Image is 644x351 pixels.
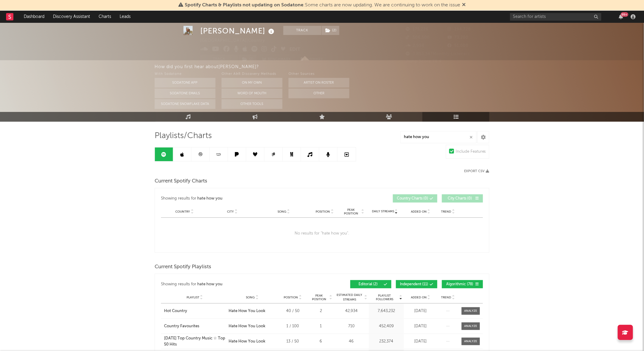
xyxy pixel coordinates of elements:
span: 175,226 [406,27,429,31]
button: Word Of Mouth [222,89,282,98]
button: Algorithmic(78) [442,280,483,288]
button: Track [283,26,321,35]
div: 46 [335,339,367,345]
div: 13 / 50 [279,339,306,345]
span: 3,853,347 Monthly Listeners [406,52,470,56]
span: Added On [411,296,427,299]
span: ( 2 ) [238,55,257,64]
div: 7,643,232 [370,308,402,314]
span: Summary [305,58,323,61]
span: Dismiss [462,3,466,8]
span: Algorithmic ( 78 ) [446,283,474,286]
span: Independent ( 11 ) [400,283,428,286]
button: Edit [289,46,300,54]
div: Showing results for [161,194,322,203]
span: Spotify Charts & Playlists not updating on Sodatone [185,3,303,8]
div: [GEOGRAPHIC_DATA] | Country [200,37,272,44]
span: Current Spotify Charts [155,178,207,185]
span: Playlist Followers [370,294,399,301]
span: Peak Position [310,294,329,301]
button: Artist on Roster [289,78,349,88]
div: [DATE] [405,339,436,345]
span: Position [284,296,298,299]
div: 1 [310,323,332,329]
button: Country Charts(0) [393,194,437,203]
button: Other [289,89,349,98]
span: 51,000 [448,44,469,48]
span: Country Charts ( 0 ) [397,197,428,200]
a: Discovery Assistant [49,11,94,23]
div: Country Favourites [164,323,199,329]
button: City Charts(0) [442,194,483,203]
div: hate how you [198,281,223,288]
div: With Sodatone [155,71,215,78]
button: Export CSV [464,169,489,173]
button: (2) [239,55,256,64]
span: Country [176,210,190,214]
span: Peak Position [341,208,361,215]
div: [DATE] [405,308,436,314]
button: Other Tools [222,99,282,109]
div: [PERSON_NAME] [200,26,276,36]
span: Playlists/Charts [155,132,212,140]
div: 6 [310,339,332,345]
button: Sodatone App [155,78,215,88]
div: Hate How You Look [229,323,265,329]
span: Trend [441,296,451,299]
span: 2,998 [406,44,425,48]
div: 710 [335,323,367,329]
button: Sodatone Emails [155,89,215,98]
button: On My Own [222,78,282,88]
span: Song [278,210,286,214]
button: Editorial(2) [350,280,391,288]
div: Hate How You Look [229,339,265,345]
a: Country Favourites [164,323,226,329]
span: Trend [441,210,451,214]
div: 452,409 [370,323,402,329]
a: Leads [115,11,135,23]
div: 232,374 [370,339,402,345]
div: Other A&R Discovery Methods [222,71,282,78]
div: Hot Country [164,308,187,314]
button: Summary [297,55,326,64]
span: Estimated Daily Streams [335,293,364,302]
div: Include Features [456,148,486,155]
div: Hate How You Look [229,308,265,314]
span: 73,200 [448,36,469,40]
span: Song [246,296,255,299]
span: Current Spotify Playlists [155,263,211,271]
span: Daily Streams [372,209,394,214]
a: [DATE] Top Country Music ☆ Top 50 Hits [164,335,226,347]
a: Charts [94,11,115,23]
button: Independent(11) [396,280,437,288]
span: Jump Score: 78.4 [406,59,442,63]
div: 42,934 [335,308,367,314]
div: hate how you [198,195,223,202]
button: Track [200,55,238,64]
span: ( 2 ) [321,26,340,35]
button: Sodatone Snowflake Data [155,99,215,109]
span: City Charts ( 0 ) [446,197,474,200]
span: 194,728 [448,27,471,31]
div: How did you first hear about [PERSON_NAME] ? [155,63,644,71]
a: Hot Country [164,308,226,314]
span: Editorial ( 2 ) [354,283,382,286]
span: 506,500 [406,36,430,40]
div: Showing results for [161,280,322,288]
input: Search Playlists/Charts [401,131,477,143]
button: (2) [322,26,339,35]
div: [DATE] [405,323,436,329]
span: : Some charts are now updating. We are continuing to work on the issue [185,3,460,8]
span: Benchmark [268,56,291,63]
span: Added On [411,210,427,214]
button: 99+ [619,14,623,19]
div: 40 / 50 [279,308,306,314]
div: Other Sources [289,71,349,78]
div: 1 / 100 [279,323,306,329]
span: Position [316,210,330,214]
a: Dashboard [19,11,49,23]
input: Search for artists [510,13,601,21]
div: No results for " hate how you ". [161,218,483,249]
div: 99 + [621,12,628,17]
a: Benchmark [259,55,294,64]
